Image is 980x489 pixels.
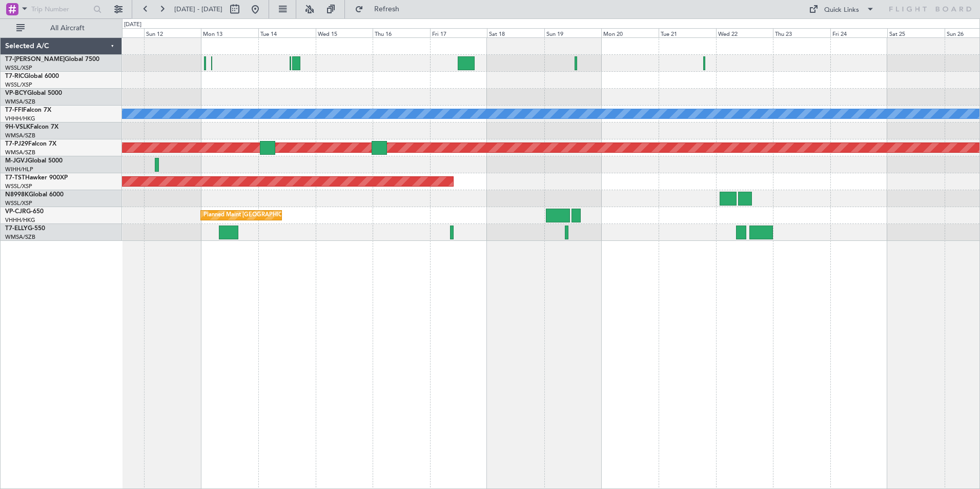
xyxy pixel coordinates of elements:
a: WMSA/SZB [5,149,35,156]
button: Quick Links [804,1,880,17]
a: WIHH/HLP [5,166,33,173]
span: T7-ELLY [5,226,28,232]
div: Wed 15 [316,28,373,37]
a: WSSL/XSP [5,182,32,190]
a: M-JGVJGlobal 5000 [5,158,63,164]
span: M-JGVJ [5,158,28,164]
a: WSSL/XSP [5,64,32,72]
div: Fri 17 [430,28,487,37]
div: Thu 23 [773,28,830,37]
span: 9H-VSLK [5,124,30,130]
div: Quick Links [824,5,859,15]
div: Fri 24 [830,28,888,37]
a: 9H-VSLKFalcon 7X [5,124,58,130]
div: Wed 22 [716,28,773,37]
a: T7-RICGlobal 6000 [5,73,59,79]
span: [DATE] - [DATE] [174,5,222,14]
a: T7-FFIFalcon 7X [5,107,51,113]
input: Trip Number [31,2,90,17]
button: All Aircraft [11,20,111,36]
span: All Aircraft [27,25,108,32]
a: VP-CJRG-650 [5,209,44,215]
div: [DATE] [124,21,141,29]
div: Planned Maint [GEOGRAPHIC_DATA] ([GEOGRAPHIC_DATA] Intl) [203,208,375,223]
a: WMSA/SZB [5,132,35,139]
span: T7-TST [5,175,25,181]
span: VP-CJR [5,209,26,215]
div: Mon 20 [601,28,659,37]
a: WMSA/SZB [5,98,35,106]
span: N8998K [5,192,29,198]
div: Sun 12 [144,28,201,37]
button: Refresh [350,1,412,17]
div: Mon 13 [201,28,258,37]
div: Tue 14 [258,28,316,37]
a: WSSL/XSP [5,199,32,207]
div: Sat 25 [887,28,945,37]
a: N8998KGlobal 6000 [5,192,64,198]
span: VP-BCY [5,90,27,96]
span: Refresh [365,6,409,13]
a: WSSL/XSP [5,81,32,89]
div: Sat 18 [487,28,544,37]
a: T7-TSTHawker 900XP [5,175,68,181]
a: T7-[PERSON_NAME]Global 7500 [5,56,99,63]
div: Thu 16 [373,28,430,37]
div: Tue 21 [659,28,716,37]
div: Sun 19 [544,28,602,37]
a: WMSA/SZB [5,233,35,241]
span: T7-[PERSON_NAME] [5,56,65,63]
a: VHHH/HKG [5,216,35,224]
span: T7-FFI [5,107,23,113]
a: T7-PJ29Falcon 7X [5,141,56,147]
a: VHHH/HKG [5,115,35,123]
a: T7-ELLYG-550 [5,226,45,232]
a: VP-BCYGlobal 5000 [5,90,62,96]
span: T7-PJ29 [5,141,28,147]
span: T7-RIC [5,73,24,79]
